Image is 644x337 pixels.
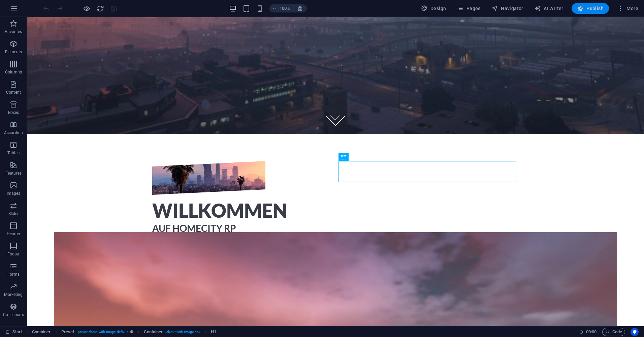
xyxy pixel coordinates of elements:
[32,328,217,336] nav: breadcrumb
[534,5,563,12] span: AI Writer
[491,5,523,12] span: Navigator
[602,328,625,336] button: Code
[591,329,592,334] span: :
[614,3,641,14] button: More
[5,29,22,34] p: Favorites
[7,272,20,277] p: Forms
[165,328,200,336] span: . about-with-image-box
[269,4,293,12] button: 100%
[4,292,23,297] p: Marketing
[586,328,597,336] span: 00 00
[418,3,449,14] button: Design
[7,231,20,237] p: Header
[5,328,22,336] a: Click to cancel selection. Double-click to open Pages
[454,3,483,14] button: Pages
[83,4,91,12] button: Click here to leave preview mode and continue editing
[96,5,104,12] i: Reload page
[77,328,128,336] span: . preset-about-with-image-default
[96,4,104,12] button: reload
[32,328,51,336] span: Click to select. Double-click to edit
[617,5,638,12] span: More
[457,5,480,12] span: Pages
[144,328,163,336] span: Click to select. Double-click to edit
[280,4,290,12] h6: 100%
[5,171,22,176] p: Features
[7,251,20,257] p: Footer
[579,328,597,336] h6: Session time
[577,5,604,12] span: Publish
[7,150,20,156] p: Tables
[5,49,22,55] p: Elements
[605,328,622,336] span: Code
[6,90,21,95] p: Content
[211,328,216,336] span: Click to select. Double-click to edit
[631,328,639,336] button: Usercentrics
[8,211,19,216] p: Slider
[297,5,303,11] i: On resize automatically adjust zoom level to fit chosen device.
[8,110,19,115] p: Boxes
[418,3,449,14] div: Design (Ctrl+Alt+Y)
[489,3,526,14] button: Navigator
[572,3,609,14] button: Publish
[3,312,24,317] p: Collections
[5,69,22,75] p: Columns
[4,130,23,135] p: Accordion
[61,328,74,336] span: Click to select. Double-click to edit
[421,5,446,12] span: Design
[532,3,566,14] button: AI Writer
[7,191,21,196] p: Images
[130,330,133,334] i: This element is a customizable preset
